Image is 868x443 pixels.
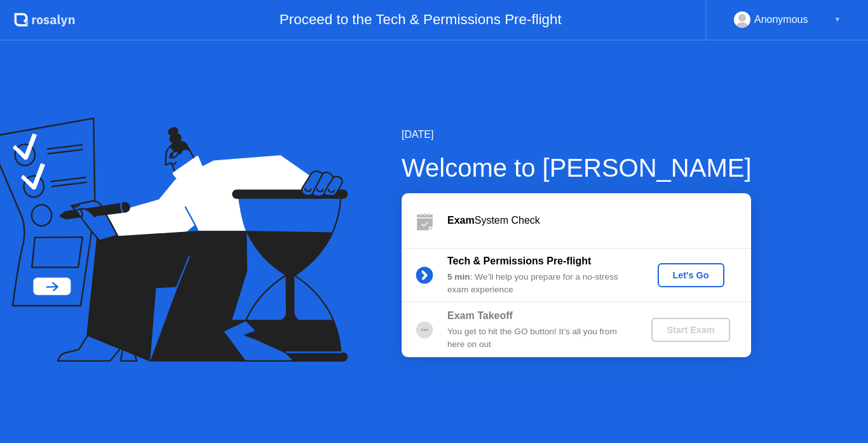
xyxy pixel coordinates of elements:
[447,256,591,266] b: Tech & Permissions Pre-flight
[447,213,751,228] div: System Check
[834,11,841,28] div: ▼
[663,270,719,280] div: Let's Go
[402,127,752,142] div: [DATE]
[447,325,630,351] div: You get to hit the GO button! It’s all you from here on out
[447,271,630,297] div: : We’ll help you prepare for a no-stress exam experience
[658,263,724,287] button: Let's Go
[656,325,724,335] div: Start Exam
[447,310,513,321] b: Exam Takeoff
[447,215,475,226] b: Exam
[402,149,752,187] div: Welcome to [PERSON_NAME]
[447,272,470,282] b: 5 min
[754,11,808,28] div: Anonymous
[651,318,729,342] button: Start Exam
